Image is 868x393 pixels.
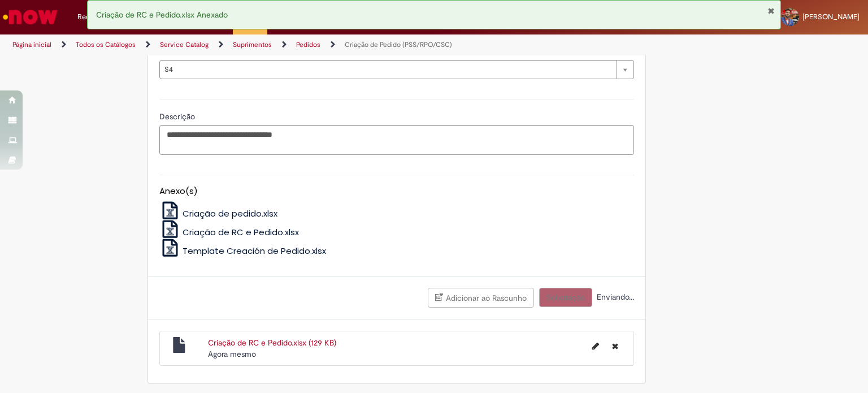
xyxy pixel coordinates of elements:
[1,6,59,28] img: ServiceNow
[802,12,860,21] span: [PERSON_NAME]
[160,40,209,49] a: Service Catalog
[345,40,452,49] a: Criação de Pedido (PSS/RPO/CSC)
[296,40,320,49] a: Pedidos
[164,61,611,79] span: S4
[159,46,203,57] span: SAP Interim
[159,125,634,156] textarea: Descrição
[159,208,278,219] a: Criação de pedido.xlsx
[208,349,256,359] time: 27/08/2025 15:20:26
[77,11,117,23] span: Requisições
[8,34,570,55] ul: Trilhas de página
[594,292,634,302] span: Enviando...
[96,10,228,20] span: Criação de RC e Pedido.xlsx Anexado
[208,338,336,348] a: Criação de RC e Pedido.xlsx (129 KB)
[605,337,625,355] button: Excluir Criação de RC e Pedido.xlsx
[233,40,272,49] a: Suprimentos
[767,6,775,15] button: Fechar Notificação
[12,40,51,49] a: Página inicial
[159,245,327,257] a: Template Creación de Pedido.xlsx
[159,226,300,238] a: Criação de RC e Pedido.xlsx
[183,208,277,219] span: Criação de pedido.xlsx
[183,226,299,238] span: Criação de RC e Pedido.xlsx
[208,349,256,359] span: Agora mesmo
[183,245,326,257] span: Template Creación de Pedido.xlsx
[76,40,136,49] a: Todos os Catálogos
[159,111,197,122] span: Descrição
[159,187,634,196] h5: Anexo(s)
[585,337,606,355] button: Editar nome de arquivo Criação de RC e Pedido.xlsx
